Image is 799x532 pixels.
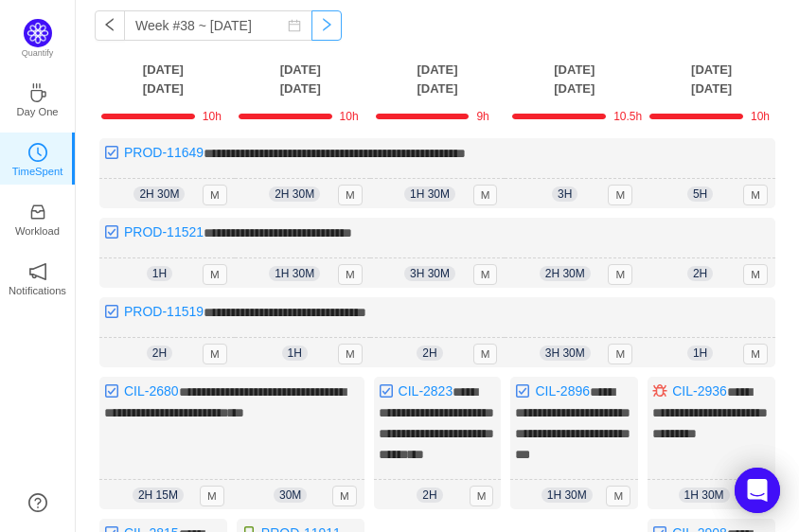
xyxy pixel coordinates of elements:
span: M [200,486,224,506]
input: Select a week [124,10,312,41]
p: Notifications [9,282,66,299]
a: PROD-11521 [124,224,204,239]
span: 3h [552,186,577,202]
img: 10318 [104,224,119,239]
button: icon: right [311,10,342,41]
span: 2h 15m [133,488,184,503]
a: CIL-2680 [124,383,179,399]
a: icon: coffeeDay One [28,89,47,108]
span: 2h [147,346,172,361]
i: icon: coffee [28,83,47,102]
span: 2h [417,346,442,361]
a: CIL-2896 [535,383,590,399]
th: [DATE] [DATE] [643,60,780,98]
span: M [743,264,768,285]
img: 10303 [652,383,667,399]
a: icon: inboxWorkload [28,208,47,227]
span: M [743,344,768,364]
span: 2h [417,488,442,503]
span: 10h [751,110,770,123]
span: 10h [203,110,222,123]
th: [DATE] [DATE] [232,60,369,98]
i: icon: inbox [28,203,47,222]
a: icon: question-circle [28,493,47,512]
i: icon: calendar [288,19,301,32]
img: Quantify [24,19,52,47]
span: M [338,344,363,364]
a: icon: notificationNotifications [28,268,47,287]
span: 1h [147,266,172,281]
img: 10318 [104,145,119,160]
span: 1h [687,346,713,361]
span: 2h 30m [269,186,320,202]
img: 10318 [104,383,119,399]
span: M [203,344,227,364]
span: 10h [340,110,359,123]
th: [DATE] [DATE] [506,60,643,98]
span: 1h 30m [404,186,455,202]
img: 10318 [515,383,530,399]
span: M [608,185,632,205]
p: Workload [15,222,60,239]
i: icon: clock-circle [28,143,47,162]
span: 1h 30m [269,266,320,281]
a: icon: clock-circleTimeSpent [28,149,47,168]
span: M [470,486,494,506]
span: 2h [687,266,713,281]
span: M [606,486,630,506]
a: CIL-2936 [672,383,727,399]
img: 10318 [379,383,394,399]
span: M [332,486,357,506]
img: 10318 [104,304,119,319]
th: [DATE] [DATE] [95,60,232,98]
div: Открыть службу сообщений Intercom [735,468,780,513]
span: 9h [476,110,488,123]
th: [DATE] [DATE] [369,60,506,98]
span: 30m [274,488,307,503]
a: PROD-11649 [124,145,204,160]
span: 2h 30m [540,266,591,281]
span: M [473,264,498,285]
span: M [473,185,498,205]
a: PROD-11519 [124,304,204,319]
span: 1h 30m [542,488,593,503]
span: M [203,264,227,285]
span: 5h [687,186,713,202]
span: 10.5h [613,110,642,123]
a: CIL-2823 [399,383,453,399]
span: 2h 30m [133,186,185,202]
p: Day One [16,103,58,120]
button: icon: left [95,10,125,41]
span: 1h 30m [679,488,730,503]
span: M [473,344,498,364]
span: 3h 30m [540,346,591,361]
span: M [743,185,768,205]
span: M [338,185,363,205]
span: 1h [282,346,308,361]
span: M [203,185,227,205]
span: M [608,344,632,364]
span: M [338,264,363,285]
p: TimeSpent [12,163,63,180]
i: icon: notification [28,262,47,281]
span: M [608,264,632,285]
span: 3h 30m [404,266,455,281]
p: Quantify [22,47,54,61]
